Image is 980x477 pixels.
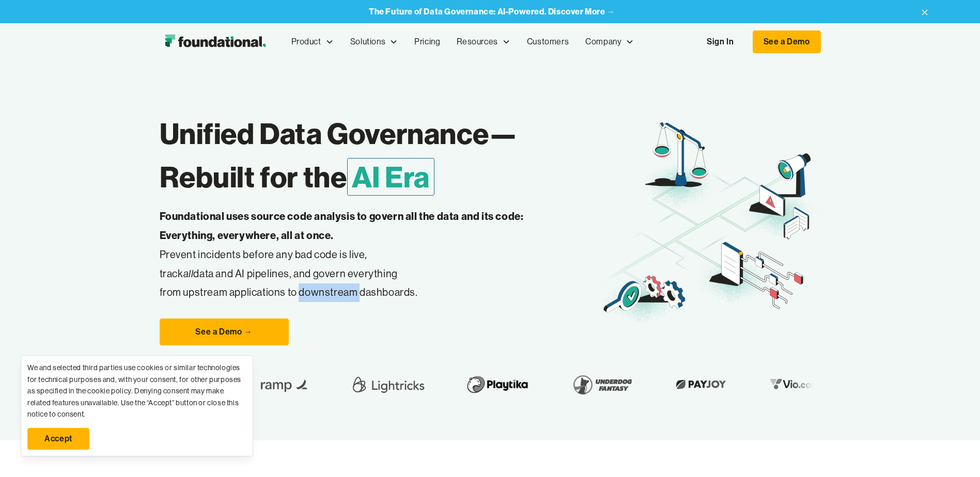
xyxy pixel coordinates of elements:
div: Product [283,25,342,59]
h1: Unified Data Governance— Rebuilt for the [160,112,600,199]
a: See a Demo → [160,319,289,345]
img: Lightricks [306,370,385,399]
span: AI Era [347,158,435,196]
img: Underdog Fantasy [525,370,595,399]
img: Playtika [418,370,492,399]
div: Solutions [350,35,385,49]
div: We and selected third parties use cookies or similar technologies for technical purposes and, wit... [27,362,246,420]
img: Vio.com [722,376,782,392]
a: home [160,31,271,52]
div: Company [577,25,642,59]
img: Ramp [211,370,273,399]
div: Solutions [342,25,406,59]
a: Pricing [406,25,448,59]
strong: Foundational uses source code analysis to govern all the data and its code: Everything, everywher... [160,210,524,242]
img: Foundational Logo [160,31,271,52]
div: Resources [448,25,518,59]
a: Customers [519,25,577,59]
em: all [183,267,194,280]
a: See a Demo [753,30,821,53]
img: Payjoy [628,376,689,392]
a: The Future of Data Governance: AI-Powered. Discover More → [369,7,615,17]
a: Accept [27,428,89,450]
p: Prevent incidents before any bad code is live, track data and AI pipelines, and govern everything... [160,207,556,302]
div: Product [291,35,321,49]
div: Company [585,35,621,49]
iframe: Chat Widget [928,427,980,477]
a: Sign In [696,31,744,53]
div: Resources [457,35,497,49]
